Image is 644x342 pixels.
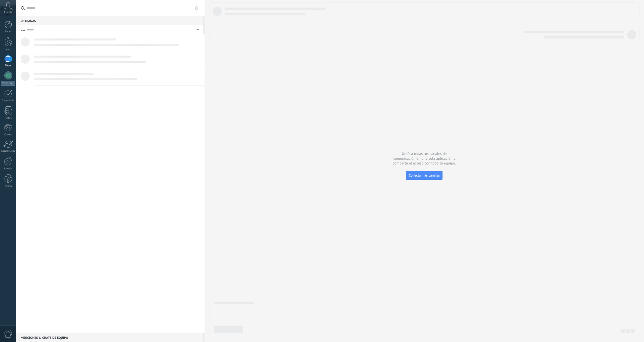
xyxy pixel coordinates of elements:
[1,149,16,153] div: Estadísticas
[409,173,440,178] span: Conecta más canales
[1,48,16,51] div: Leads
[1,185,16,188] div: Ayuda
[1,30,16,33] div: Panel
[1,81,15,86] div: WhatsApp
[1,117,16,120] div: Listas
[406,171,442,180] button: Conecta más canales
[16,333,203,342] div: Menciones & Chats de equipo
[1,133,16,136] div: Correo
[16,16,203,25] div: Entradas
[1,167,16,170] div: Ajustes
[1,64,16,67] div: Chats
[4,11,12,14] span: Cuenta
[1,99,16,102] div: Calendario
